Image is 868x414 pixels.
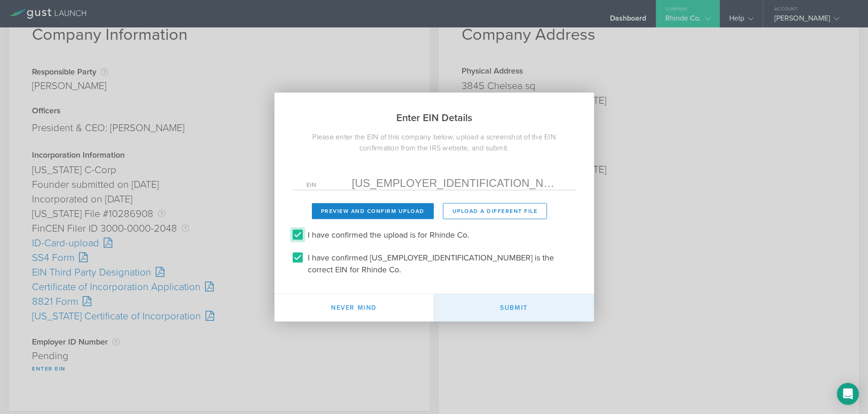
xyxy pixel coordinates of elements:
[308,228,469,241] label: I have confirmed the upload is for Rhinde Co.
[837,383,859,405] div: Open Intercom Messenger
[352,176,562,190] input: Required
[274,294,434,322] button: Never mind
[434,294,594,322] button: Submit
[274,93,594,132] h2: Enter EIN Details
[306,182,352,190] label: EIN
[274,132,594,154] div: Please enter the EIN of this company below, upload a screenshot of the EIN confirmation from the ...
[443,203,547,219] button: Upload a different File
[308,250,573,276] label: I have confirmed [US_EMPLOYER_IDENTIFICATION_NUMBER] is the correct EIN for Rhinde Co.
[312,203,434,219] button: Preview and Confirm Upload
